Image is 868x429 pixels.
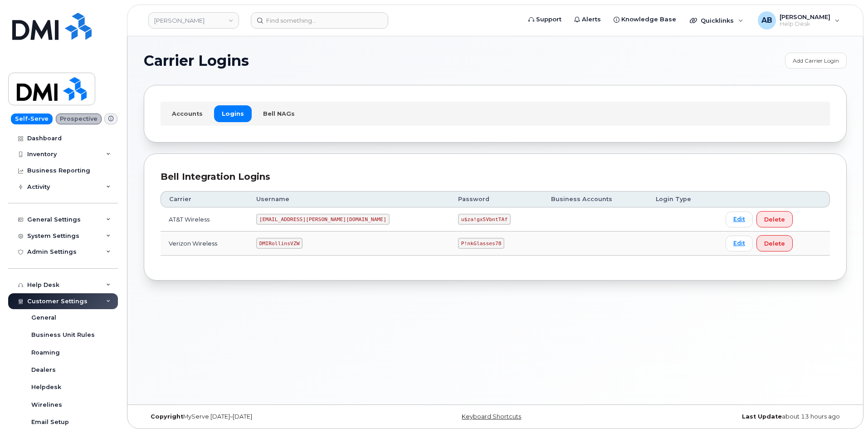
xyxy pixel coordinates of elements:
span: Delete [764,215,785,224]
div: about 13 hours ago [612,413,847,420]
th: Password [450,191,543,207]
a: Edit [726,212,753,227]
th: Carrier [161,191,248,207]
span: Delete [764,239,785,248]
a: Edit [726,236,753,251]
a: Keyboard Shortcuts [462,413,521,420]
td: Verizon Wireless [161,232,248,256]
td: AT&T Wireless [161,207,248,232]
span: Carrier Logins [144,54,249,68]
th: Username [248,191,450,207]
a: Add Carrier Login [785,53,847,69]
div: MyServe [DATE]–[DATE] [144,413,378,420]
th: Business Accounts [543,191,648,207]
code: u$za!gx5VbntTAf [458,214,511,225]
code: DMIRollinsVZW [256,238,302,249]
a: Accounts [164,105,210,122]
strong: Last Update [742,413,782,420]
button: Delete [756,211,793,227]
code: [EMAIL_ADDRESS][PERSON_NAME][DOMAIN_NAME] [256,214,390,225]
div: Bell Integration Logins [161,170,830,183]
code: P!nkGlasses78 [458,238,504,249]
button: Delete [756,235,793,251]
a: Bell NAGs [255,105,302,122]
strong: Copyright [151,413,183,420]
th: Login Type [648,191,717,207]
a: Logins [214,105,252,122]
